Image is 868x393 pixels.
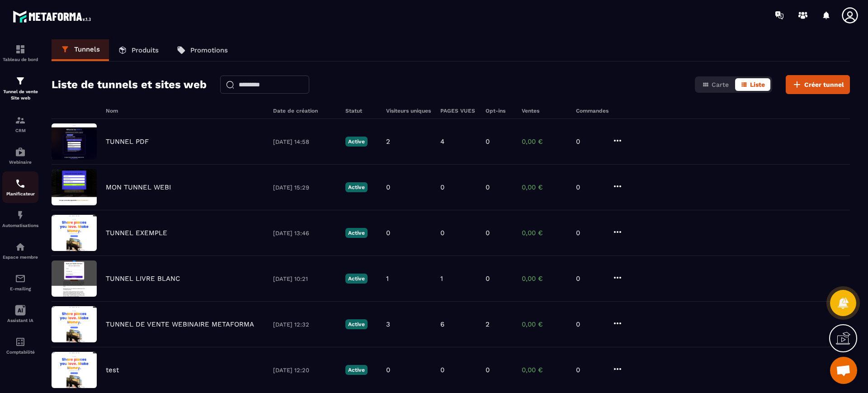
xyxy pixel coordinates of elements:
[52,215,97,251] img: image
[345,274,368,284] p: Active
[106,275,180,283] p: TUNNEL LIVRE BLANC
[2,350,38,355] p: Comptabilité
[2,203,38,235] a: automationsautomationsAutomatisations
[52,306,97,342] img: image
[386,183,390,191] p: 0
[440,183,444,191] p: 0
[345,228,368,238] p: Active
[2,128,38,133] p: CRM
[386,320,390,328] p: 3
[576,108,609,114] h6: Commandes
[522,275,567,283] p: 0,00 €
[386,275,389,283] p: 1
[786,75,850,94] button: Créer tunnel
[750,81,765,88] span: Liste
[273,275,336,282] p: [DATE] 10:21
[576,275,603,283] p: 0
[52,352,97,388] img: image
[106,229,167,237] p: TUNNEL EXEMPLE
[486,275,490,283] p: 0
[440,137,444,146] p: 4
[440,366,444,374] p: 0
[735,78,770,91] button: Liste
[15,241,26,252] img: automations
[386,366,390,374] p: 0
[345,182,368,192] p: Active
[15,210,26,221] img: automations
[2,69,38,108] a: formationformationTunnel de vente Site web
[106,320,254,328] p: TUNNEL DE VENTE WEBINAIRE METAFORMA
[522,366,567,374] p: 0,00 €
[345,108,377,114] h6: Statut
[15,44,26,55] img: formation
[2,171,38,203] a: schedulerschedulerPlanificateur
[486,108,513,114] h6: Opt-ins
[106,137,149,146] p: TUNNEL PDF
[109,39,168,61] a: Produits
[15,115,26,126] img: formation
[2,108,38,140] a: formationformationCRM
[52,123,97,160] img: image
[106,366,119,374] p: test
[74,45,100,53] p: Tunnels
[697,78,734,91] button: Carte
[106,108,264,114] h6: Nom
[440,320,444,328] p: 6
[2,235,38,266] a: automationsautomationsEspace membre
[106,183,171,191] p: MON TUNNEL WEBI
[522,320,567,328] p: 0,00 €
[486,320,490,328] p: 2
[576,183,603,191] p: 0
[2,298,38,330] a: Assistant IA
[486,183,490,191] p: 0
[522,108,567,114] h6: Ventes
[168,39,237,61] a: Promotions
[52,39,109,61] a: Tunnels
[386,229,390,237] p: 0
[15,178,26,189] img: scheduler
[2,223,38,228] p: Automatisations
[2,160,38,165] p: Webinaire
[2,191,38,196] p: Planificateur
[15,147,26,157] img: automations
[273,138,336,145] p: [DATE] 14:58
[830,357,857,384] div: Ouvrir le chat
[440,108,476,114] h6: PAGES VUES
[52,169,97,205] img: image
[522,183,567,191] p: 0,00 €
[2,266,38,298] a: emailemailE-mailing
[2,140,38,171] a: automationsautomationsWebinaire
[576,229,603,237] p: 0
[386,137,390,146] p: 2
[2,286,38,291] p: E-mailing
[190,46,228,54] p: Promotions
[52,260,97,297] img: image
[273,108,336,114] h6: Date de création
[15,336,26,347] img: accountant
[273,321,336,328] p: [DATE] 12:32
[804,80,844,89] span: Créer tunnel
[132,46,159,54] p: Produits
[576,320,603,328] p: 0
[2,318,38,323] p: Assistant IA
[2,37,38,69] a: formationformationTableau de bord
[486,137,490,146] p: 0
[486,229,490,237] p: 0
[2,57,38,62] p: Tableau de bord
[345,365,368,375] p: Active
[273,230,336,237] p: [DATE] 13:46
[576,137,603,146] p: 0
[440,275,443,283] p: 1
[712,81,729,88] span: Carte
[440,229,444,237] p: 0
[13,8,94,25] img: logo
[576,366,603,374] p: 0
[52,76,207,94] h2: Liste de tunnels et sites web
[273,367,336,374] p: [DATE] 12:20
[273,184,336,191] p: [DATE] 15:29
[15,76,26,86] img: formation
[522,229,567,237] p: 0,00 €
[522,137,567,146] p: 0,00 €
[2,255,38,260] p: Espace membre
[2,89,38,101] p: Tunnel de vente Site web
